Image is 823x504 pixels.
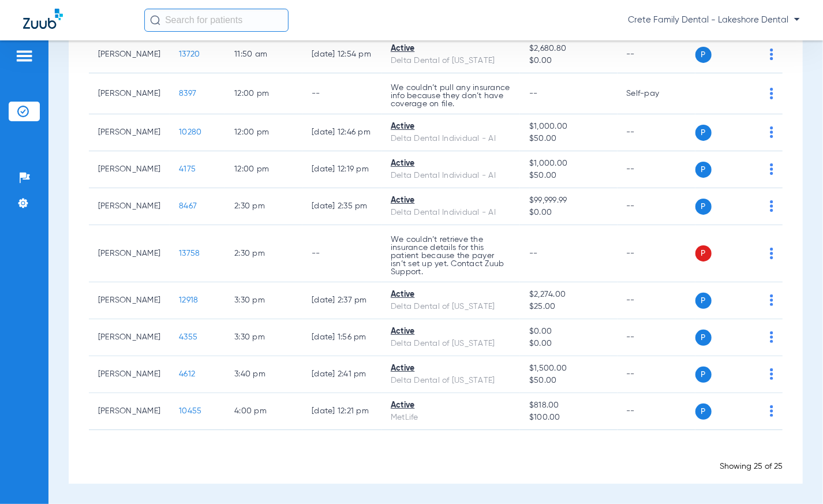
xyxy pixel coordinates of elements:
[89,188,170,225] td: [PERSON_NAME]
[695,199,712,215] span: P
[391,55,511,67] div: Delta Dental of [US_STATE]
[770,331,773,343] img: group-dot-blue.svg
[89,73,170,114] td: [PERSON_NAME]
[618,319,695,356] td: --
[144,9,289,32] input: Search for patients
[529,363,608,375] span: $1,500.00
[225,73,302,114] td: 12:00 PM
[225,225,302,282] td: 2:30 PM
[391,170,511,182] div: Delta Dental Individual - AI
[695,404,712,420] span: P
[89,151,170,188] td: [PERSON_NAME]
[695,330,712,346] span: P
[179,50,200,58] span: 13720
[391,43,511,55] div: Active
[695,293,712,309] span: P
[529,338,608,350] span: $0.00
[618,393,695,430] td: --
[529,170,608,182] span: $50.00
[179,89,196,98] span: 8397
[225,151,302,188] td: 12:00 PM
[391,400,511,412] div: Active
[302,225,381,282] td: --
[770,248,773,259] img: group-dot-blue.svg
[529,158,608,170] span: $1,000.00
[302,188,381,225] td: [DATE] 2:35 PM
[179,370,195,378] span: 4612
[529,249,538,257] span: --
[391,195,511,207] div: Active
[179,202,197,210] span: 8467
[618,282,695,319] td: --
[618,356,695,393] td: --
[529,289,608,301] span: $2,274.00
[302,393,381,430] td: [DATE] 12:21 PM
[225,356,302,393] td: 3:40 PM
[391,236,511,276] p: We couldn’t retrieve the insurance details for this patient because the payer isn’t set up yet. C...
[618,36,695,73] td: --
[391,338,511,350] div: Delta Dental of [US_STATE]
[628,14,800,26] span: Crete Family Dental - Lakeshore Dental
[179,249,200,257] span: 13758
[391,289,511,301] div: Active
[225,36,302,73] td: 11:50 AM
[89,356,170,393] td: [PERSON_NAME]
[391,301,511,313] div: Delta Dental of [US_STATE]
[225,393,302,430] td: 4:00 PM
[391,375,511,387] div: Delta Dental of [US_STATE]
[765,449,823,504] iframe: Chat Widget
[391,133,511,145] div: Delta Dental Individual - AI
[302,151,381,188] td: [DATE] 12:19 PM
[529,133,608,145] span: $50.00
[225,114,302,151] td: 12:00 PM
[89,319,170,356] td: [PERSON_NAME]
[391,121,511,133] div: Active
[179,407,201,415] span: 10455
[225,188,302,225] td: 2:30 PM
[618,151,695,188] td: --
[391,207,511,219] div: Delta Dental Individual - AI
[770,368,773,380] img: group-dot-blue.svg
[770,200,773,212] img: group-dot-blue.svg
[302,114,381,151] td: [DATE] 12:46 PM
[89,114,170,151] td: [PERSON_NAME]
[302,356,381,393] td: [DATE] 2:41 PM
[770,294,773,306] img: group-dot-blue.svg
[391,363,511,375] div: Active
[618,225,695,282] td: --
[529,207,608,219] span: $0.00
[15,49,33,63] img: hamburger-icon
[302,36,381,73] td: [DATE] 12:54 PM
[302,73,381,114] td: --
[529,121,608,133] span: $1,000.00
[179,296,198,304] span: 12918
[89,36,170,73] td: [PERSON_NAME]
[529,43,608,55] span: $2,680.80
[618,114,695,151] td: --
[225,319,302,356] td: 3:30 PM
[695,47,712,63] span: P
[529,195,608,207] span: $99,999.99
[302,319,381,356] td: [DATE] 1:56 PM
[529,412,608,424] span: $100.00
[302,282,381,319] td: [DATE] 2:37 PM
[529,326,608,338] span: $0.00
[179,165,196,173] span: 4175
[150,15,160,25] img: Search Icon
[770,163,773,175] img: group-dot-blue.svg
[225,282,302,319] td: 3:30 PM
[179,128,201,136] span: 10280
[720,462,783,471] span: Showing 25 of 25
[391,326,511,338] div: Active
[695,162,712,178] span: P
[391,412,511,424] div: MetLife
[618,188,695,225] td: --
[23,9,63,29] img: Zuub Logo
[89,282,170,319] td: [PERSON_NAME]
[391,84,511,108] p: We couldn’t pull any insurance info because they don’t have coverage on file.
[618,73,695,114] td: Self-pay
[529,400,608,412] span: $818.00
[770,405,773,417] img: group-dot-blue.svg
[529,55,608,67] span: $0.00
